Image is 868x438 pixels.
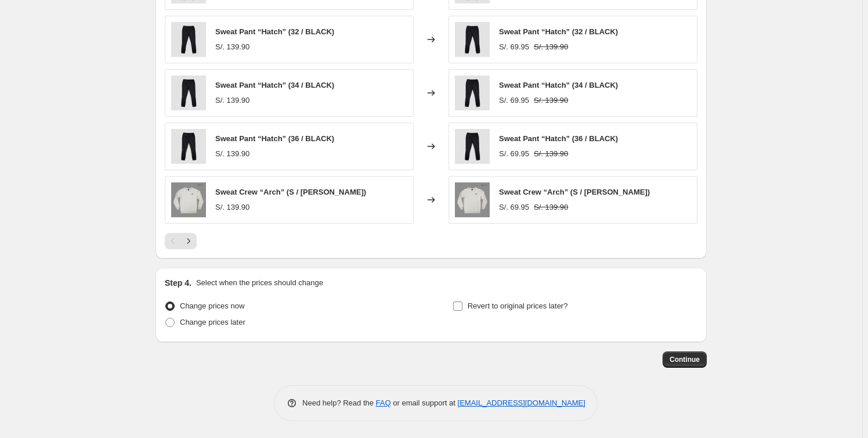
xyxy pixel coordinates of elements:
[534,95,568,106] strike: S/. 139.90
[391,398,458,407] span: or email support at
[165,233,197,249] nav: Pagination
[180,318,245,326] span: Change prices later
[180,301,244,310] span: Change prices now
[171,129,206,164] img: Sweat_Pant_Hatch_1_80x.jpg
[499,148,529,160] div: S/. 69.95
[165,277,191,289] h2: Step 4.
[499,81,618,89] span: Sweat Pant “Hatch” (34 / BLACK)
[663,351,707,368] button: Continue
[215,134,334,143] span: Sweat Pant “Hatch” (36 / BLACK)
[458,398,585,407] a: [EMAIL_ADDRESS][DOMAIN_NAME]
[215,188,366,196] span: Sweat Crew “Arch” (S / [PERSON_NAME])
[215,148,249,160] div: S/. 139.90
[455,76,490,110] img: Sweat_Pant_Hatch_1_80x.jpg
[534,148,568,160] strike: S/. 139.90
[302,398,376,407] span: Need help? Read the
[499,202,529,213] div: S/. 69.95
[215,41,249,53] div: S/. 139.90
[171,76,206,110] img: Sweat_Pant_Hatch_1_80x.jpg
[376,398,391,407] a: FAQ
[215,27,334,36] span: Sweat Pant “Hatch” (32 / BLACK)
[455,22,490,57] img: Sweat_Pant_Hatch_1_80x.jpg
[534,41,568,53] strike: S/. 139.90
[196,277,323,289] p: Select when the prices should change
[455,182,490,217] img: 633_306_910_SME_a_80x.jpg
[534,202,568,213] strike: S/. 139.90
[670,355,700,364] span: Continue
[215,81,334,89] span: Sweat Pant “Hatch” (34 / BLACK)
[455,129,490,164] img: Sweat_Pant_Hatch_1_80x.jpg
[171,182,206,217] img: 633_306_910_SME_a_80x.jpg
[499,134,618,143] span: Sweat Pant “Hatch” (36 / BLACK)
[499,188,650,196] span: Sweat Crew “Arch” (S / [PERSON_NAME])
[171,22,206,57] img: Sweat_Pant_Hatch_1_80x.jpg
[499,41,529,53] div: S/. 69.95
[215,202,249,213] div: S/. 139.90
[180,233,197,249] button: Next
[499,95,529,106] div: S/. 69.95
[215,95,249,106] div: S/. 139.90
[499,27,618,36] span: Sweat Pant “Hatch” (32 / BLACK)
[468,301,568,310] span: Revert to original prices later?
